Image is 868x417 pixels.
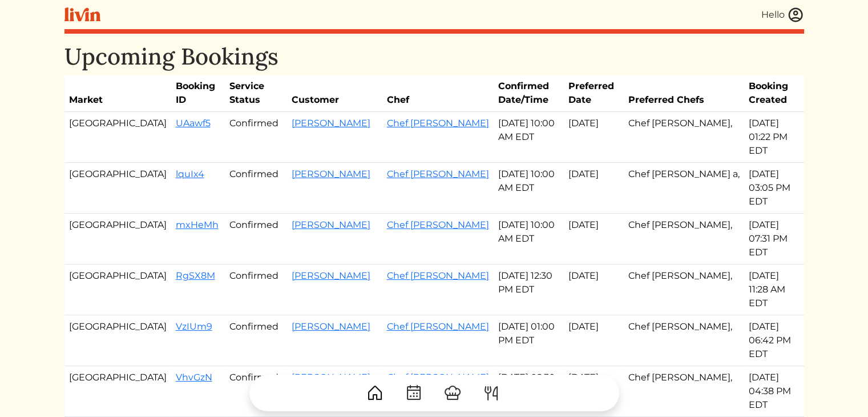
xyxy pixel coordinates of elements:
a: VzIUm9 [176,321,212,332]
a: Chef [PERSON_NAME] [387,270,489,281]
td: Confirmed [225,163,287,214]
td: Chef [PERSON_NAME] a, [624,163,744,214]
div: Hello [761,8,785,22]
td: [GEOGRAPHIC_DATA] [64,315,171,366]
td: [DATE] 06:42 PM EDT [744,315,804,366]
td: [DATE] 07:31 PM EDT [744,214,804,264]
a: Chef [PERSON_NAME] [387,169,489,179]
td: [DATE] [564,264,624,315]
th: Chef [382,75,494,112]
th: Market [64,75,171,112]
a: [PERSON_NAME] [292,321,370,332]
img: House-9bf13187bcbb5817f509fe5e7408150f90897510c4275e13d0d5fca38e0b5951.svg [366,384,384,402]
td: [DATE] 01:22 PM EDT [744,112,804,163]
td: [GEOGRAPHIC_DATA] [64,214,171,264]
td: Confirmed [225,315,287,366]
a: lquIx4 [176,169,204,179]
h1: Upcoming Bookings [64,43,804,70]
img: livin-logo-a0d97d1a881af30f6274990eb6222085a2533c92bbd1e4f22c21b4f0d0e3210c.svg [64,7,100,22]
td: Confirmed [225,214,287,264]
a: mxHeMh [176,219,219,230]
img: ChefHat-a374fb509e4f37eb0702ca99f5f64f3b6956810f32a249b33092029f8484b388.svg [443,384,462,402]
td: [GEOGRAPHIC_DATA] [64,163,171,214]
td: [GEOGRAPHIC_DATA] [64,264,171,315]
th: Customer [287,75,382,112]
td: [DATE] [564,315,624,366]
td: Chef [PERSON_NAME], [624,264,744,315]
td: [DATE] 03:05 PM EDT [744,163,804,214]
td: [DATE] 10:00 AM EDT [494,163,564,214]
td: Confirmed [225,264,287,315]
a: [PERSON_NAME] [292,219,370,230]
a: Chef [PERSON_NAME] [387,321,489,332]
td: Chef [PERSON_NAME], [624,214,744,264]
th: Preferred Chefs [624,75,744,112]
a: UAawf5 [176,118,211,129]
td: [DATE] [564,163,624,214]
th: Confirmed Date/Time [494,75,564,112]
td: [DATE] 10:00 AM EDT [494,112,564,163]
td: Confirmed [225,112,287,163]
img: user_account-e6e16d2ec92f44fc35f99ef0dc9cddf60790bfa021a6ecb1c896eb5d2907b31c.svg [787,6,804,23]
a: Chef [PERSON_NAME] [387,118,489,129]
td: [DATE] [564,112,624,163]
a: [PERSON_NAME] [292,270,370,281]
td: [GEOGRAPHIC_DATA] [64,112,171,163]
a: RgSX8M [176,270,215,281]
th: Service Status [225,75,287,112]
a: Chef [PERSON_NAME] [387,219,489,230]
th: Preferred Date [564,75,624,112]
td: [DATE] [564,214,624,264]
td: [DATE] 01:00 PM EDT [494,315,564,366]
td: Chef [PERSON_NAME], [624,315,744,366]
th: Booking Created [744,75,804,112]
img: CalendarDots-5bcf9d9080389f2a281d69619e1c85352834be518fbc73d9501aef674afc0d57.svg [405,384,423,402]
th: Booking ID [171,75,225,112]
td: [DATE] 10:00 AM EDT [494,214,564,264]
td: Chef [PERSON_NAME], [624,112,744,163]
a: [PERSON_NAME] [292,169,370,179]
img: ForkKnife-55491504ffdb50bab0c1e09e7649658475375261d09fd45db06cec23bce548bf.svg [482,384,500,402]
td: [DATE] 12:30 PM EDT [494,264,564,315]
td: [DATE] 11:28 AM EDT [744,264,804,315]
a: [PERSON_NAME] [292,118,370,129]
